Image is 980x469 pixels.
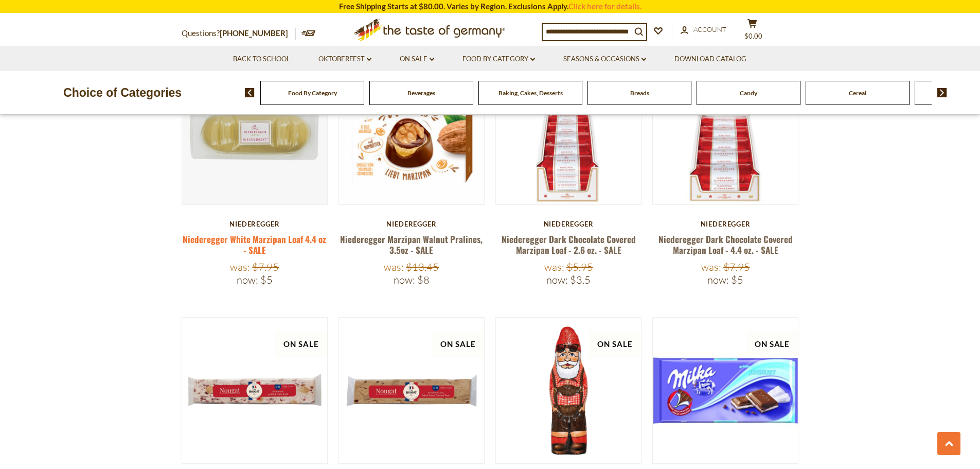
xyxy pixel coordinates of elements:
[183,233,326,256] a: Niederegger White Marzipan Loaf 4.4 oz - SALE
[570,273,591,286] span: $3.5
[681,24,726,36] a: Account
[318,54,371,65] a: Oktoberfest
[384,260,404,273] label: Was:
[544,260,564,273] label: Was:
[495,220,642,228] div: Niederegger
[182,318,328,463] img: Le Nougat Soft Almond & Red Fruits Nougat, 3.52 oz
[394,273,415,286] label: Now:
[723,260,750,273] span: $7.95
[653,318,798,463] img: Milka Chocolate Bar filled with Yoghurt cream 3.5 oz., - made in Germany - SALE
[230,260,250,273] label: Was:
[937,88,947,97] img: next arrow
[220,28,288,38] a: [PHONE_NUMBER]
[406,260,439,273] span: $13.45
[498,89,563,97] a: Baking, Cakes, Desserts
[400,54,434,65] a: On Sale
[701,260,721,273] label: Was:
[462,54,535,65] a: Food By Category
[630,89,649,97] a: Breads
[849,89,866,97] a: Cereal
[674,54,746,65] a: Download Catalog
[707,273,729,286] label: Now:
[417,273,430,286] span: $8
[339,59,485,205] img: Niederegger Marzipan Walnut Pralines, 3.5oz - SALE
[233,54,290,65] a: Back to School
[260,273,273,286] span: $5
[182,27,296,40] p: Questions?
[502,233,636,256] a: Niederegger Dark Chocolate Covered Marzipan Loaf - 2.6 oz. - SALE
[546,273,568,286] label: Now:
[568,2,642,11] a: Click here for details.
[652,220,799,228] div: Niederegger
[288,89,337,97] a: Food By Category
[252,260,279,273] span: $7.95
[566,260,593,273] span: $5.95
[182,59,328,205] img: Niederegger White Marzipan Loaf 4.4 oz - SALE
[407,89,435,97] a: Beverages
[245,88,255,97] img: previous arrow
[693,25,726,33] span: Account
[340,233,483,256] a: Niederegger Marzipan Walnut Pralines, 3.5oz - SALE
[737,19,768,44] button: $0.00
[731,273,743,286] span: $5
[653,59,798,205] img: Niederegger Dark Chocolate Covered Marzipan Loaf - 4.4 oz. - SALE
[744,32,762,40] span: $0.00
[496,318,642,463] img: Klett Bavarian Santa Claus, Milk Chocolate, 5.3 oz
[563,54,646,65] a: Seasons & Occasions
[740,89,757,97] a: Candy
[182,220,328,228] div: Niederegger
[237,273,258,286] label: Now:
[658,233,793,256] a: Niederegger Dark Chocolate Covered Marzipan Loaf - 4.4 oz. - SALE
[339,318,485,463] img: Le Nougat Soft Almond & Salted Butter Caramel Nougat, 3.52 oz
[338,220,485,228] div: Niederegger
[496,59,642,205] img: Niederegger Dark Chocolate Covered Marzipan Loaf - 2.6 oz. - SALE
